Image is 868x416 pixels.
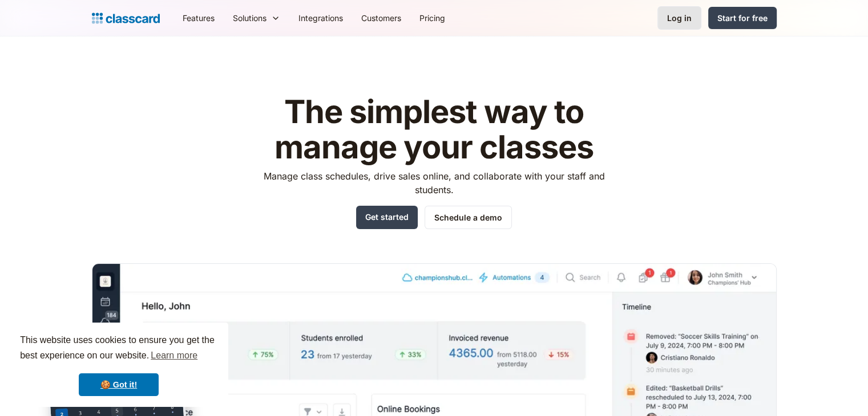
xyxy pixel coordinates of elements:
a: Get started [356,206,418,229]
div: Log in [667,12,692,24]
h1: The simplest way to manage your classes [253,95,615,165]
a: learn more about cookies [149,347,199,364]
div: Solutions [224,5,289,31]
a: dismiss cookie message [79,373,159,396]
a: Pricing [410,5,454,31]
a: home [92,10,160,26]
div: Solutions [233,12,267,24]
a: Log in [657,6,701,30]
a: Integrations [289,5,352,31]
p: Manage class schedules, drive sales online, and collaborate with your staff and students. [253,169,615,197]
a: Features [173,5,224,31]
span: This website uses cookies to ensure you get the best experience on our website. [20,333,217,364]
a: Start for free [708,7,777,29]
div: cookieconsent [9,323,228,407]
a: Schedule a demo [425,206,512,229]
a: Customers [352,5,410,31]
div: Start for free [717,12,768,24]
